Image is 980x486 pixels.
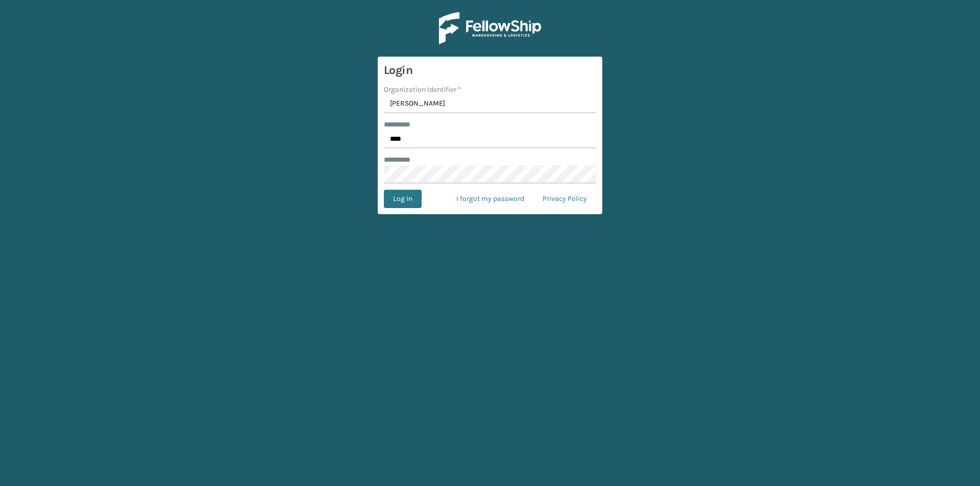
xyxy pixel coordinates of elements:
a: I forgot my password [447,190,533,208]
button: Log In [384,190,422,208]
label: Organization Identifier [384,84,461,95]
img: Logo [439,12,541,44]
a: Privacy Policy [533,190,596,208]
h3: Login [384,63,596,78]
